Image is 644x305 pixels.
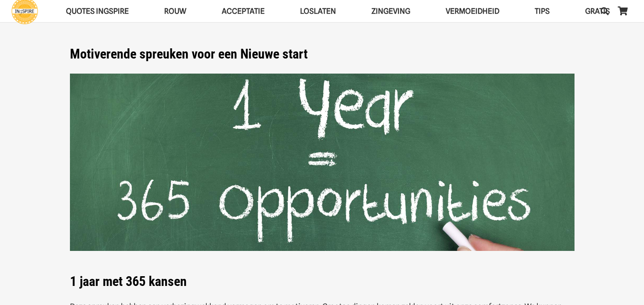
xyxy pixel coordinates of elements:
span: QUOTES INGSPIRE [66,7,129,16]
span: TIPS [535,7,550,16]
span: Loslaten [300,7,336,16]
span: GRATIS [585,7,610,16]
img: Motivatie spreuken met motiverende teksten van ingspire over de moed niet opgeven en meer werkgeluk [70,74,575,251]
span: Acceptatie [222,7,265,16]
span: Zingeving [371,7,410,16]
span: ROUW [164,7,186,16]
h1: 1 jaar met 365 kansen [70,262,575,290]
span: VERMOEIDHEID [446,7,499,16]
h1: Motiverende spreuken voor een Nieuwe start [70,46,575,62]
